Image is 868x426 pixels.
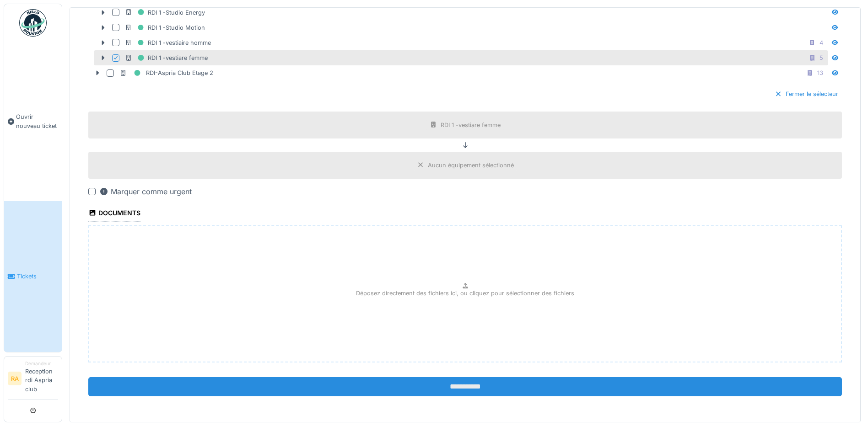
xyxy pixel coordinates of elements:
img: Badge_color-CXgf-gQk.svg [19,9,47,37]
div: Marquer comme urgent [99,186,192,197]
div: 13 [817,69,823,77]
div: Documents [88,206,140,222]
div: RDI 1 -vestiare femme [125,52,208,64]
a: RA DemandeurReception rdi Aspria club [8,360,58,399]
div: Demandeur [25,360,58,367]
div: 5 [819,53,823,62]
div: Fermer le sélecteur [771,88,842,100]
p: Déposez directement des fichiers ici, ou cliquez pour sélectionner des fichiers [356,289,574,298]
span: Tickets [17,272,58,281]
div: RDI 1 -Studio Energy [125,7,205,18]
div: RDI-Aspria Club Etage 2 [119,67,213,79]
li: Reception rdi Aspria club [25,360,58,397]
div: RDI 1 -vestiare femme [441,121,501,129]
a: Ouvrir nouveau ticket [4,42,62,201]
div: 4 [819,38,823,47]
span: Ouvrir nouveau ticket [16,112,58,130]
div: Aucun équipement sélectionné [428,161,514,170]
div: RDI 1 -vestiaire homme [125,37,211,48]
a: Tickets [4,201,62,352]
li: RA [8,372,22,385]
div: RDI 1 -Studio Motion [125,22,205,33]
